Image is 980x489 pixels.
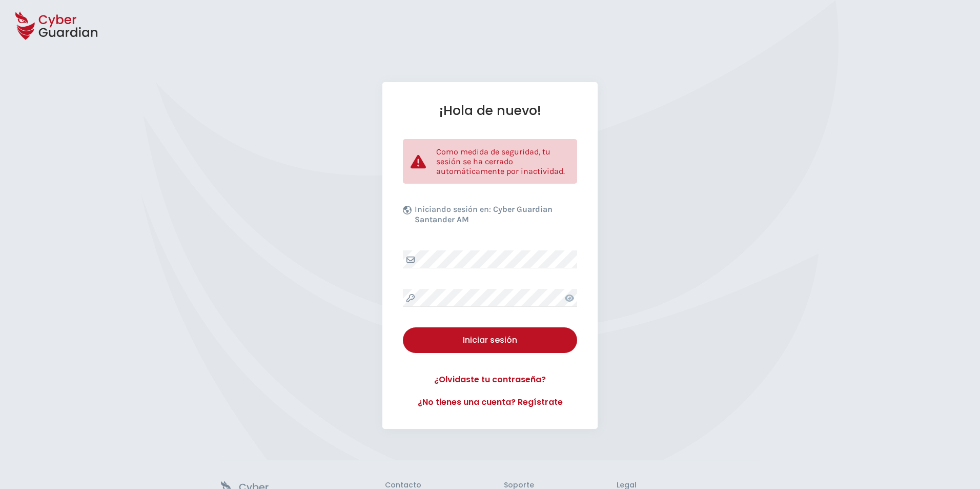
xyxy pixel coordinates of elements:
[403,103,577,119] h1: ¡Hola de nuevo!
[436,147,569,176] p: Como medida de seguridad, tu sesión se ha cerrado automáticamente por inactividad.
[411,334,569,346] div: Iniciar sesión
[403,374,577,386] a: ¿Olvidaste tu contraseña?
[415,204,553,224] b: Cyber Guardian Santander AM
[403,327,577,353] button: Iniciar sesión
[415,204,575,230] p: Iniciando sesión en:
[403,396,577,408] a: ¿No tienes una cuenta? Regístrate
